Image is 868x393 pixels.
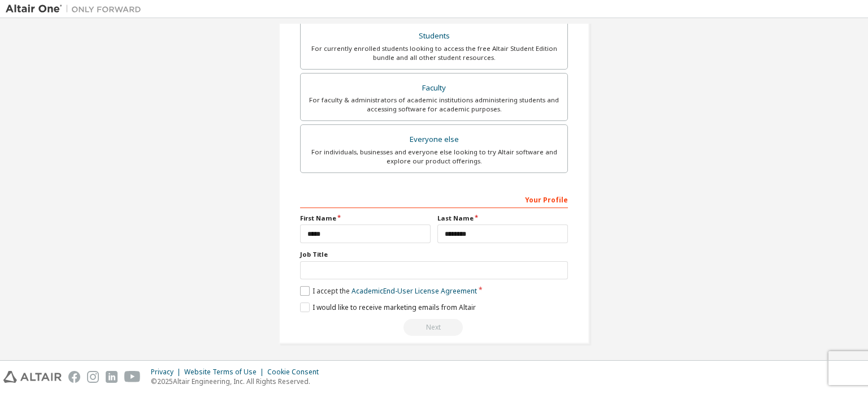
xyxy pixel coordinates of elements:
[307,132,561,148] div: Everyone else
[300,286,477,296] label: I accept the
[151,377,325,386] p: © 2025 Altair Engineering, Inc. All Rights Reserved.
[307,44,561,62] div: For currently enrolled students looking to access the free Altair Student Edition bundle and all ...
[300,214,431,223] label: First Name
[351,286,477,296] a: Academic End-User License Agreement
[267,368,325,377] div: Cookie Consent
[300,319,568,336] div: Read and acccept EULA to continue
[307,96,561,114] div: For faculty & administrators of academic institutions administering students and accessing softwa...
[6,3,147,15] img: Altair One
[300,250,568,259] label: Job Title
[300,303,476,312] label: I would like to receive marketing emails from Altair
[307,28,561,44] div: Students
[184,368,267,377] div: Website Terms of Use
[300,190,568,208] div: Your Profile
[3,371,62,383] img: altair_logo.svg
[68,371,80,383] img: facebook.svg
[307,80,561,96] div: Faculty
[124,371,141,383] img: youtube.svg
[87,371,99,383] img: instagram.svg
[307,148,561,166] div: For individuals, businesses and everyone else looking to try Altair software and explore our prod...
[106,371,118,383] img: linkedin.svg
[437,214,568,223] label: Last Name
[151,368,184,377] div: Privacy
